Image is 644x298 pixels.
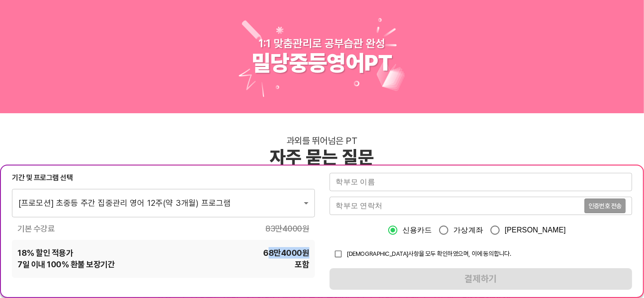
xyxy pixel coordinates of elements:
span: [DEMOGRAPHIC_DATA]사항을 모두 확인하였으며, 이에 동의합니다. [347,250,511,257]
input: 학부모 연락처를 입력해주세요 [330,197,584,215]
div: 과외를 뛰어넘은 PT [286,135,358,146]
span: 83만4000 원 [265,223,309,234]
span: 68만4000 원 [263,247,309,259]
input: 학부모 이름을 입력해주세요 [330,173,633,191]
span: 7 일 이내 100% 환불 보장기간 [17,259,115,270]
div: 자주 묻는 질문 [270,146,374,168]
span: 18 % 할인 적용가 [17,247,73,259]
div: 1:1 맞춤관리로 공부습관 완성 [259,37,385,50]
div: [프로모션] 초중등 주간 집중관리 영어 12주(약 3개월) 프로그램 [12,188,315,217]
span: [PERSON_NAME] [505,225,566,236]
div: 밀당중등영어PT [252,50,392,77]
span: 신용카드 [402,225,432,236]
div: 기간 및 프로그램 선택 [12,173,315,183]
span: 포함 [295,259,309,270]
span: 가상계좌 [453,225,483,236]
span: 기본 수강료 [17,223,55,234]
